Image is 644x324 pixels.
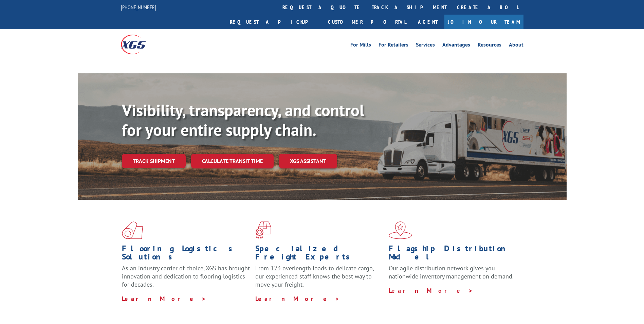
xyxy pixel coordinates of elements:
img: xgs-icon-focused-on-flooring-red [255,221,271,239]
a: Join Our Team [444,15,523,29]
a: XGS ASSISTANT [279,154,337,168]
a: Resources [478,42,501,50]
img: xgs-icon-flagship-distribution-model-red [389,221,412,239]
a: Learn More > [389,287,473,294]
p: From 123 overlength loads to delicate cargo, our experienced staff knows the best way to move you... [255,264,384,294]
h1: Flagship Distribution Model [389,245,517,264]
a: Services [416,42,435,50]
a: Advantages [442,42,470,50]
a: Request a pickup [225,15,323,29]
span: Our agile distribution network gives you nationwide inventory management on demand. [389,264,514,280]
a: Agent [411,15,444,29]
a: Calculate transit time [191,154,274,168]
img: xgs-icon-total-supply-chain-intelligence-red [122,221,143,239]
span: As an industry carrier of choice, XGS has brought innovation and dedication to flooring logistics... [122,264,250,288]
a: Track shipment [122,154,186,168]
a: [PHONE_NUMBER] [121,4,156,11]
h1: Flooring Logistics Solutions [122,245,250,264]
a: For Mills [350,42,371,50]
b: Visibility, transparency, and control for your entire supply chain. [122,100,364,140]
a: Learn More > [122,295,206,303]
a: Customer Portal [323,15,411,29]
h1: Specialized Freight Experts [255,245,384,264]
a: Learn More > [255,295,340,303]
a: For Retailers [379,42,408,50]
a: About [509,42,523,50]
